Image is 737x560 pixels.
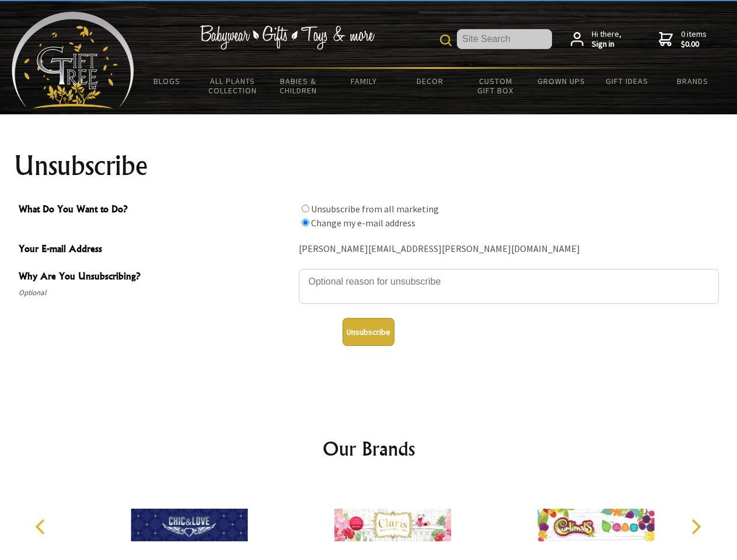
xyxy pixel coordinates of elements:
[571,29,621,50] a: Hi there,Sign in
[134,69,200,93] a: BLOGS
[200,69,266,103] a: All Plants Collection
[311,203,439,215] label: Unsubscribe from all marketing
[299,269,719,304] textarea: Why Are You Unsubscribing?
[592,39,621,50] strong: Sign in
[659,29,707,50] a: 0 items$0.00
[683,514,708,540] button: Next
[19,269,293,286] span: Why Are You Unsubscribing?
[343,318,394,346] button: Unsubscribe
[266,69,331,103] a: Babies & Children
[331,69,397,93] a: Family
[311,217,415,229] label: Change my e-mail address
[19,286,293,300] span: Optional
[660,69,726,93] a: Brands
[14,152,724,180] h1: Unsubscribe
[19,202,293,219] span: What Do You Want to Do?
[681,29,707,50] span: 0 items
[29,514,55,540] button: Previous
[299,240,719,258] div: [PERSON_NAME][EMAIL_ADDRESS][PERSON_NAME][DOMAIN_NAME]
[397,69,463,93] a: Decor
[592,29,621,50] span: Hi there,
[200,25,375,50] img: Babywear - Gifts - Toys & more
[594,69,660,93] a: Gift Ideas
[12,12,134,108] img: Babyware - Gifts - Toys and more...
[440,34,452,46] img: product search
[302,219,309,226] input: What Do You Want to Do?
[23,435,714,463] h2: Our Brands
[302,205,309,212] input: What Do You Want to Do?
[528,69,594,93] a: Grown Ups
[681,39,707,50] strong: $0.00
[463,69,529,103] a: Custom Gift Box
[19,242,293,258] span: Your E-mail Address
[457,29,552,49] input: Site Search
